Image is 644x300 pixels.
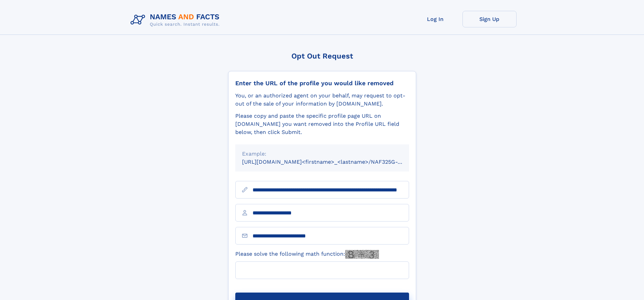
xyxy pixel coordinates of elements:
img: Logo Names and Facts [128,11,225,29]
div: Please copy and paste the specific profile page URL on [DOMAIN_NAME] you want removed into the Pr... [235,112,409,136]
small: [URL][DOMAIN_NAME]<firstname>_<lastname>/NAF325G-xxxxxxxx [242,159,422,165]
div: Enter the URL of the profile you would like removed [235,79,409,87]
a: Log In [408,11,462,27]
div: Opt Out Request [228,52,416,60]
label: Please solve the following math function: [235,250,379,259]
div: Example: [242,150,402,158]
a: Sign Up [462,11,517,27]
div: You, or an authorized agent on your behalf, may request to opt-out of the sale of your informatio... [235,92,409,108]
